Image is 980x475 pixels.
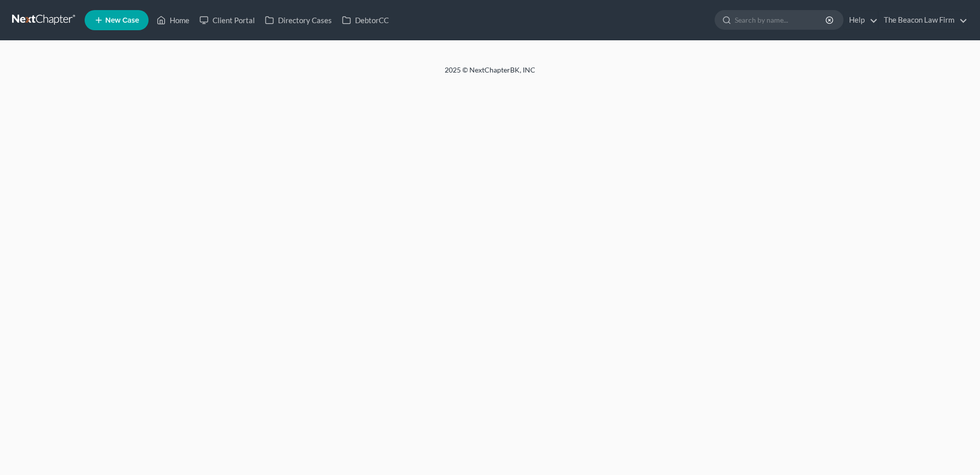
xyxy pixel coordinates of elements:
a: Home [152,11,194,29]
a: DebtorCC [337,11,394,29]
input: Search by name... [735,11,827,29]
a: The Beacon Law Firm [879,11,967,29]
span: New Case [105,17,139,24]
a: Client Portal [194,11,260,29]
a: Directory Cases [260,11,337,29]
div: 2025 © NextChapterBK, INC [203,65,777,83]
a: Help [844,11,878,29]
